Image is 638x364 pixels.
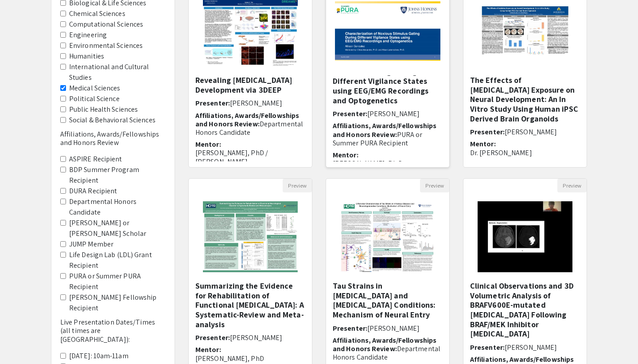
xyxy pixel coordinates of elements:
[194,192,306,281] img: <p>Summarizing the Evidence for Rehabilitation of Functional Neurological Disorder: A Systematic-...
[230,333,282,342] span: [PERSON_NAME]
[69,83,121,94] label: Medical Sciences
[69,62,166,83] label: International and Cultural Studies
[7,324,38,357] iframe: Chat
[69,154,122,164] label: ASPIRE Recipient
[333,344,440,362] span: Departmental Honors Candidate
[69,19,143,30] label: Computational Sciences
[69,40,143,51] label: Environmental Sciences
[367,324,420,333] span: [PERSON_NAME]
[69,30,107,40] label: Engineering
[333,281,443,319] h5: Tau Strains in [MEDICAL_DATA] and [MEDICAL_DATA] Conditions: Mechanism of Neural Entry
[470,343,580,352] h6: Presenter:
[469,192,581,281] img: <p>Clinical Observations and 3D Volumetric Analysis of BRAFV600E-mutated Gliomas Following BRAF/M...
[69,196,166,218] label: Departmental Honors Candidate
[69,351,128,361] label: [DATE]: 10am-11am
[470,281,580,339] h5: Clinical Observations and 3D Volumetric Analysis of BRAFV600E-mutated [MEDICAL_DATA] Following BR...
[505,127,557,137] span: [PERSON_NAME]
[195,99,305,107] h6: Presenter:
[195,111,299,129] span: Affiliations, Awards/Fellowships and Honors Review:
[333,159,443,176] p: [PERSON_NAME], Ph.D.; [PERSON_NAME], Ph.D.
[195,333,305,342] h6: Presenter:
[69,115,156,125] label: Social & Behavioral Sciences
[470,75,580,123] h5: The Effects of [MEDICAL_DATA] Exposure on Neural Development: An In Vitro Study Using Human iPSC ...
[69,239,113,250] label: JUMP Member
[283,179,312,192] button: Preview
[333,336,436,353] span: Affiliations, Awards/Fellowships and Honors Review:
[69,8,125,19] label: Chemical Sciences
[195,354,305,363] p: [PERSON_NAME], PhD
[557,179,587,192] button: Preview
[69,292,166,313] label: [PERSON_NAME] Fellowship Recipient
[470,149,580,157] p: Dr. [PERSON_NAME]
[470,128,580,136] h6: Presenter:
[69,250,166,271] label: Life Design Lab (LDL) Grant Recipient
[505,343,557,352] span: [PERSON_NAME]
[333,324,443,333] h6: Presenter:
[69,186,117,196] label: DURA Recipient
[195,75,305,94] h5: Revealing [MEDICAL_DATA] Development via 3DEEP
[69,218,166,239] label: [PERSON_NAME] or [PERSON_NAME] Scholar
[333,130,423,148] span: PURA or Summer PURA Recipient
[470,139,496,149] span: Mentor:
[420,179,449,192] button: Preview
[367,109,420,118] span: [PERSON_NAME]
[195,281,305,329] h5: Summarizing the Evidence for Rehabilitation of Functional [MEDICAL_DATA]: A Systematic-Review and...
[69,164,166,186] label: BDP Summer Program Recipient
[195,149,305,165] p: [PERSON_NAME], PhD / [PERSON_NAME]
[331,192,443,281] img: <p><span style="color: black;">Tau Strains in Infectious Disease and Neurodegenerative Conditions...
[69,94,120,104] label: Political Science
[333,121,436,139] span: Affiliations, Awards/Fellowships and Honors Review:
[195,345,221,354] span: Mentor:
[60,318,166,344] h6: Live Presentation Dates/Times (all times are [GEOGRAPHIC_DATA]):
[195,140,221,149] span: Mentor:
[333,110,443,118] h6: Presenter:
[333,57,443,105] h5: Characterization of Noxious Stimulus Gating During Different Vigilance States using EEG/EMG Recor...
[333,150,358,160] span: Mentor:
[60,130,166,147] h6: Affiliations, Awards/Fellowships and Honors Review
[230,98,282,108] span: [PERSON_NAME]
[69,104,138,115] label: Public Health Sciences
[195,119,303,137] span: Departmental Honors Candidate
[69,271,166,292] label: PURA or Summer PURA Recipient
[69,51,104,62] label: Humanities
